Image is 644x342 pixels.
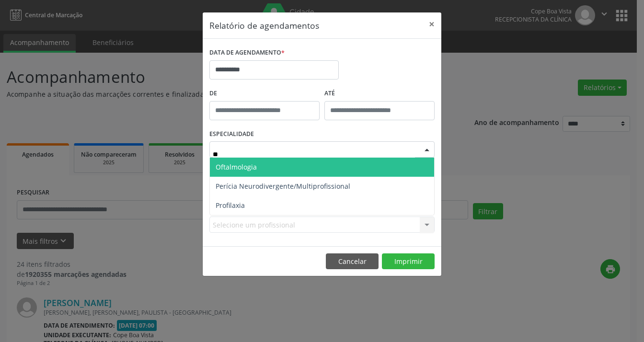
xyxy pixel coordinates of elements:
h5: Relatório de agendamentos [209,19,319,32]
label: DATA DE AGENDAMENTO [209,46,285,60]
label: ATÉ [324,86,435,101]
span: Oftalmologia [216,162,257,171]
button: Close [422,12,441,36]
button: Cancelar [326,253,379,270]
button: Imprimir [382,253,435,270]
label: ESPECIALIDADE [209,127,254,142]
label: De [209,86,320,101]
span: Perícia Neurodivergente/Multiprofissional [216,182,350,191]
span: Profilaxia [216,201,245,210]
